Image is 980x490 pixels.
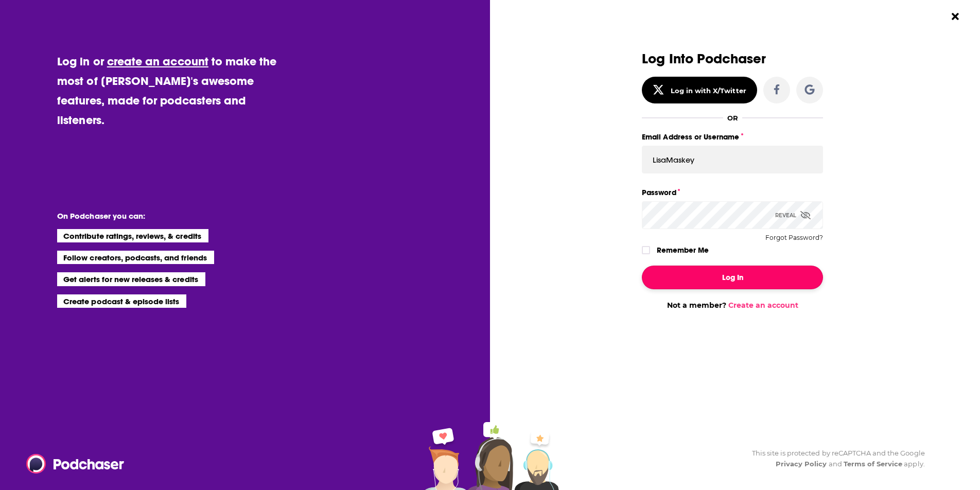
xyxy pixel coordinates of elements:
div: OR [727,114,738,122]
li: On Podchaser you can: [57,211,263,221]
li: Create podcast & episode lists [57,294,186,308]
a: Privacy Policy [776,460,827,468]
a: Terms of Service [844,460,903,468]
button: Close Button [946,7,965,26]
label: Email Address or Username [642,130,823,144]
label: Remember Me [657,243,709,257]
div: Log in with X/Twitter [671,86,746,95]
button: Log In [642,266,823,289]
li: Contribute ratings, reviews, & credits [57,229,208,242]
button: Log in with X/Twitter [642,77,757,103]
h3: Log Into Podchaser [642,51,823,66]
label: Password [642,186,823,199]
a: Create an account [728,301,798,310]
img: Podchaser - Follow, Share and Rate Podcasts [26,454,125,474]
div: Not a member? [642,301,823,310]
button: Forgot Password? [765,234,823,241]
a: Podchaser - Follow, Share and Rate Podcasts [26,454,117,474]
div: Reveal [775,201,811,229]
div: This site is protected by reCAPTCHA and the Google and apply. [744,448,925,469]
input: Email Address or Username [642,146,823,173]
li: Get alerts for new releases & credits [57,272,205,286]
li: Follow creators, podcasts, and friends [57,251,214,264]
a: create an account [107,54,208,68]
